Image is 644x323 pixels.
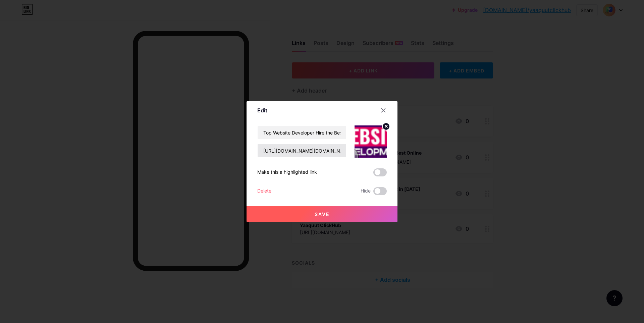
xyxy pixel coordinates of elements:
[257,187,271,195] div: Delete
[258,144,346,157] input: URL
[361,187,371,195] span: Hide
[355,125,387,158] img: link_thumbnail
[258,126,346,139] input: Title
[247,206,397,222] button: Save
[257,168,317,176] div: Make this a highlighted link
[315,211,330,217] span: Save
[257,106,267,114] div: Edit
